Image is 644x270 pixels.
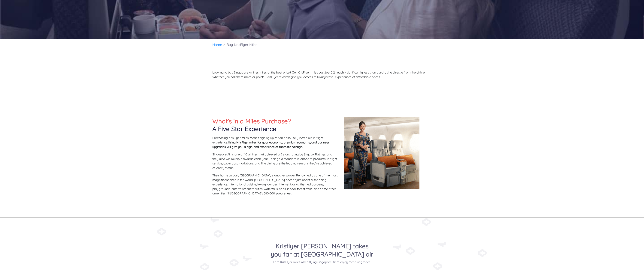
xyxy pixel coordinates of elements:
p: Earn KrisFlyer miles when flying Singapore Air to enjoy these upgrades. [271,260,374,264]
li: Buy KrisFlyer Miles [225,39,259,51]
img: Stewardess in Singapore Airline premium economy class [344,117,419,189]
span: A Five Star Experience [212,125,276,133]
p: Looking to buy Singapore Airlines miles at the best price? Our KrisFlyer miles cost just 2.2¢ eac... [212,70,432,79]
p: Singapore Air is one of 10 airlines that achieved a 5 stars rating by Skytrax Ratings, and they a... [212,152,338,170]
h2: Krisflyer [PERSON_NAME] takes you far at [GEOGRAPHIC_DATA] air [271,242,374,258]
h2: What’s in a Miles Purchase? [212,117,338,133]
b: Using KrisFlyer miles for your economy, premium economy, and business upgrades will give you a hi... [212,140,330,149]
a: Home [212,42,222,47]
p: Their home airport, [GEOGRAPHIC_DATA], is another wower. Renowned as one of the most magnificent ... [212,173,338,196]
p: Purchasing KrisFlyer miles means signing up for an absolutely incredible in-flight experience. [212,136,338,149]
